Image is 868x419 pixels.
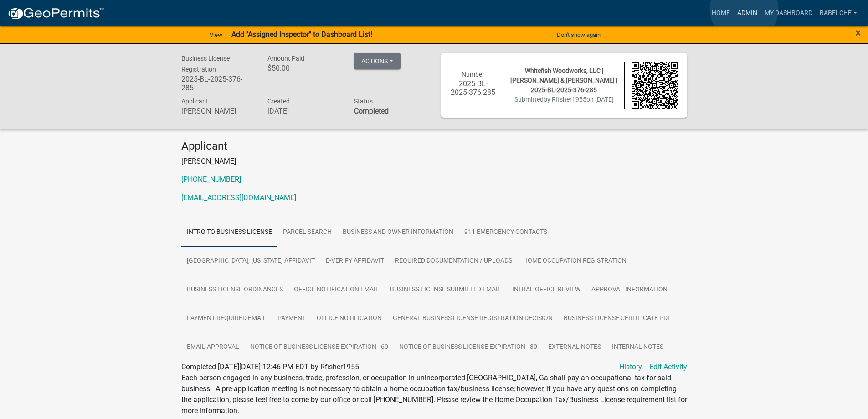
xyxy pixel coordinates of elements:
[586,275,673,305] a: Approval Information
[385,275,507,305] a: Business License Submitted Email
[267,98,290,105] span: Created
[181,218,277,247] a: Intro to Business License
[337,218,459,247] a: Business and Owner Information
[855,26,861,39] span: ×
[558,304,677,333] a: Business License Certificate PDF
[181,156,687,167] p: [PERSON_NAME]
[267,55,304,62] span: Amount Paid
[206,27,226,42] a: View
[354,53,401,69] button: Actions
[649,362,687,372] a: Edit Activity
[181,98,208,105] span: Applicant
[181,55,230,73] span: Business License Registration
[518,247,632,276] a: Home Occupation Registration
[181,362,359,371] span: Completed [DATE][DATE] 12:46 PM EDT by Rfisher1955
[606,333,669,362] a: Internal Notes
[277,218,337,247] a: Parcel search
[553,27,604,42] button: Don't show again
[514,96,614,103] span: Submitted on [DATE]
[181,107,254,115] h6: [PERSON_NAME]
[619,362,642,372] a: History
[267,107,340,115] h6: [DATE]
[181,333,245,362] a: Email Approval
[450,79,497,97] h6: 2025-BL-2025-376-285
[459,218,553,247] a: 911 Emergency Contacts
[816,5,861,22] a: babelche
[288,275,385,305] a: Office Notification Email
[181,140,687,153] h4: Applicant
[543,333,606,362] a: External Notes
[231,30,372,39] strong: Add "Assigned Inspector" to Dashboard List!
[462,71,484,78] span: Number
[181,193,296,202] a: [EMAIL_ADDRESS][DOMAIN_NAME]
[632,62,678,109] img: QR code
[708,5,734,22] a: Home
[272,304,311,333] a: Payment
[354,98,373,105] span: Status
[181,304,272,333] a: Payment Required Email
[734,5,761,22] a: Admin
[181,275,288,305] a: Business License Ordinances
[510,67,617,93] span: Whitefish Woodworks, LLC | [PERSON_NAME] & [PERSON_NAME] | 2025-BL-2025-376-285
[311,304,387,333] a: Office Notification
[181,75,254,92] h6: 2025-BL-2025-376-285
[761,5,816,22] a: My Dashboard
[267,64,340,72] h6: $50.00
[245,333,394,362] a: Notice of Business License Expiration - 60
[544,96,586,103] span: by Rfisher1955
[855,27,861,38] button: Close
[354,107,389,115] strong: Completed
[390,247,518,276] a: Required Documentation / Uploads
[320,247,390,276] a: E-Verify Affidavit
[181,175,241,184] a: [PHONE_NUMBER]
[394,333,543,362] a: Notice of Business License Expiration - 30
[181,247,320,276] a: [GEOGRAPHIC_DATA], [US_STATE] Affidavit
[181,372,687,416] p: Each person engaged in any business, trade, profession, or occupation in unincorporated [GEOGRAPH...
[387,304,558,333] a: General Business License Registration Decision
[507,275,586,305] a: Initial Office Review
